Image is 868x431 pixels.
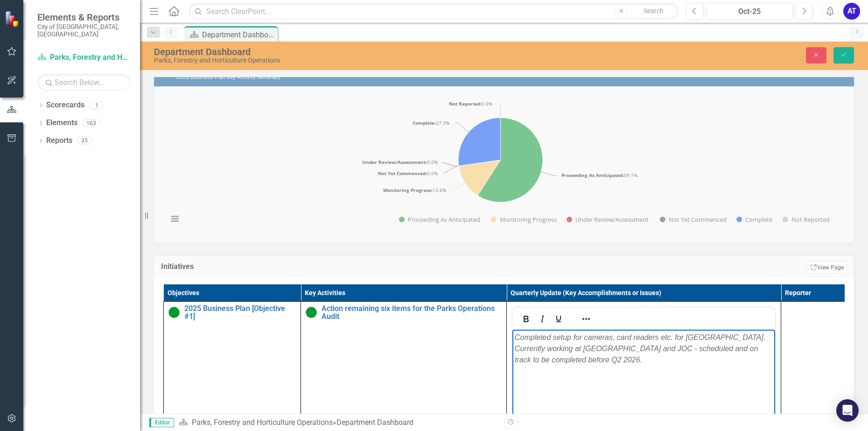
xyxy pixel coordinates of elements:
button: Reveal or hide additional toolbar items [578,312,594,325]
span: Search [644,7,664,14]
button: Search [630,5,677,18]
div: 1 [89,101,104,109]
span: Elements & Reports [37,12,131,23]
a: Reports [46,135,72,146]
input: Search Below... [37,74,131,91]
div: Department Dashboard [202,29,275,41]
img: Proceeding as Anticipated [168,307,180,318]
div: 163 [82,119,100,127]
a: View Page [807,261,847,274]
button: Underline [551,312,567,325]
button: Italic [534,312,550,325]
button: Bold [518,312,534,325]
img: ClearPoint Strategy [5,10,21,27]
a: 2025 Business Plan [Objective #1] [184,304,296,321]
div: 35 [77,137,92,145]
div: Parks, Forestry and Horticulture Operations [154,57,546,64]
a: Action remaining six items for the Parks Operations Audit [322,304,502,321]
div: Open Intercom Messenger [836,399,859,422]
button: Oct-25 [706,3,793,20]
div: Department Dashboard [336,418,413,427]
a: Elements [46,118,77,128]
h3: Initiatives [161,262,459,271]
span: Editor [149,418,174,427]
div: Oct-25 [709,6,790,17]
img: Proceeding as Anticipated [306,307,317,318]
a: Parks, Forestry and Horticulture Operations [192,418,333,427]
div: Department Dashboard [154,47,546,57]
div: » [179,417,497,428]
small: City of [GEOGRAPHIC_DATA], [GEOGRAPHIC_DATA] [37,23,131,38]
button: AT [843,3,860,20]
a: Parks, Forestry and Horticulture Operations [37,52,131,63]
input: Search ClearPoint... [189,3,679,20]
a: Scorecards [46,100,84,111]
